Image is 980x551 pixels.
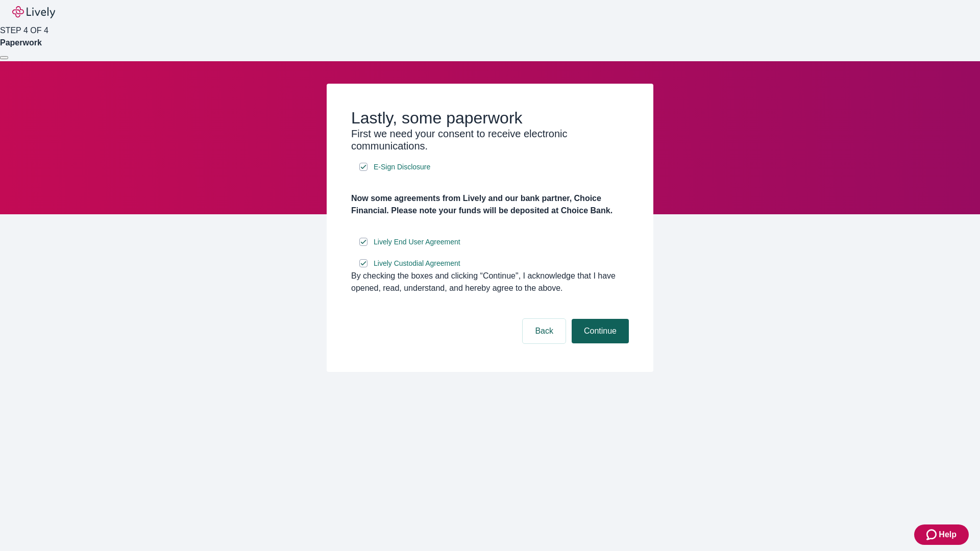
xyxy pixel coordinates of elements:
span: Help [939,529,957,541]
span: Lively End User Agreement [374,237,460,247]
a: e-sign disclosure document [372,257,462,270]
div: By checking the boxes and clicking “Continue", I acknowledge that I have opened, read, understand... [351,270,629,294]
a: e-sign disclosure document [372,161,432,173]
span: E-Sign Disclosure [374,162,430,172]
h2: Lastly, some paperwork [351,108,629,128]
button: Continue [572,319,629,343]
span: Lively Custodial Agreement [374,258,460,269]
button: Zendesk support iconHelp [914,524,969,545]
button: Back [523,319,566,343]
h3: First we need your consent to receive electronic communications. [351,128,629,152]
a: e-sign disclosure document [372,236,462,248]
img: Lively [12,6,55,18]
h4: Now some agreements from Lively and our bank partner, Choice Financial. Please note your funds wi... [351,192,629,217]
svg: Zendesk support icon [926,529,939,541]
